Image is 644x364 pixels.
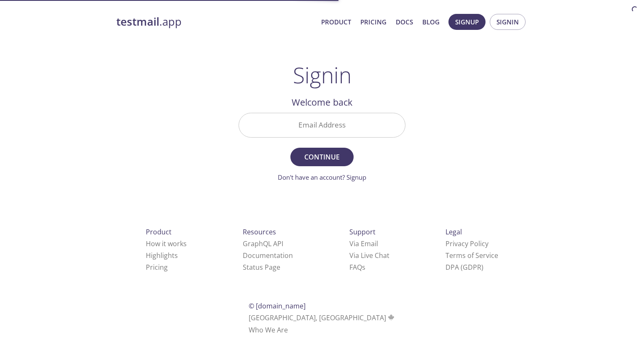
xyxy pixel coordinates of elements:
[239,95,405,109] h2: Welcome back
[396,16,413,27] a: Docs
[490,14,526,30] button: Signin
[448,14,486,30] button: Signup
[146,263,168,272] a: Pricing
[360,16,386,27] a: Pricing
[290,148,354,166] button: Continue
[116,15,314,29] a: testmail.app
[422,16,440,27] a: Blog
[116,14,159,29] strong: testmail
[349,239,378,248] a: Via Email
[455,16,479,27] span: Signup
[349,263,365,272] a: FAQ
[300,151,344,163] span: Continue
[293,62,352,88] h1: Signin
[243,239,283,248] a: GraphQL API
[278,173,366,181] a: Don't have an account? Signup
[249,325,288,335] a: Who We Are
[445,227,462,236] span: Legal
[349,227,376,236] span: Support
[146,251,178,260] a: Highlights
[349,251,389,260] a: Via Live Chat
[243,263,280,272] a: Status Page
[362,263,365,272] span: s
[445,251,498,260] a: Terms of Service
[243,251,293,260] a: Documentation
[249,301,306,311] span: © [DOMAIN_NAME]
[445,263,483,272] a: DPA (GDPR)
[249,313,396,322] span: [GEOGRAPHIC_DATA], [GEOGRAPHIC_DATA]
[321,16,351,27] a: Product
[146,239,187,248] a: How it works
[243,227,276,236] span: Resources
[496,16,519,27] span: Signin
[146,227,172,236] span: Product
[445,239,488,248] a: Privacy Policy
